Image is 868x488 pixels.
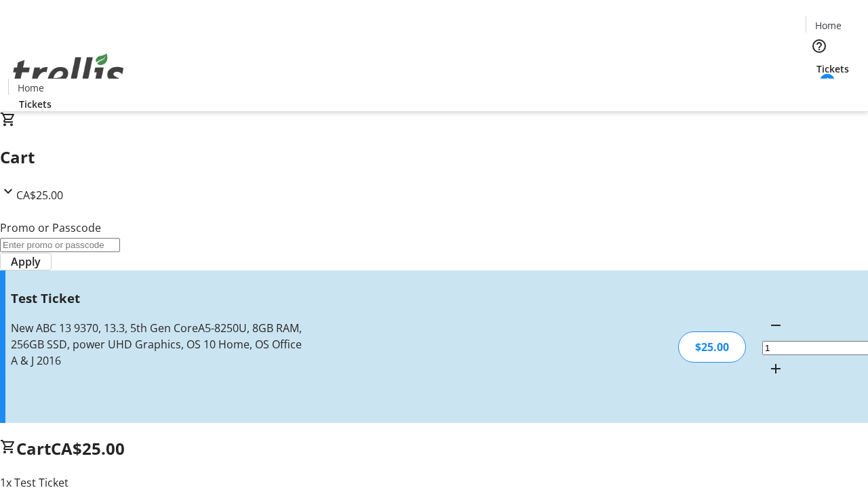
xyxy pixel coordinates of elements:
[11,289,307,308] h3: Test Ticket
[16,188,63,203] span: CA$25.00
[806,76,833,103] button: Cart
[11,320,307,369] div: New ABC 13 9370, 13.3, 5th Gen CoreA5-8250U, 8GB RAM, 256GB SSD, power UHD Graphics, OS 10 Home, ...
[762,312,789,339] button: Decrement by one
[8,39,129,106] img: Orient E2E Organization MorWpmMO7W's Logo
[11,253,41,270] span: Apply
[816,62,849,76] span: Tickets
[762,355,789,382] button: Increment by one
[678,331,746,363] div: $25.00
[51,437,125,460] span: CA$25.00
[815,18,842,33] span: Home
[806,18,850,33] a: Home
[19,97,52,111] span: Tickets
[18,81,44,95] span: Home
[9,81,52,95] a: Home
[806,33,833,60] button: Help
[8,97,62,111] a: Tickets
[806,62,860,76] a: Tickets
